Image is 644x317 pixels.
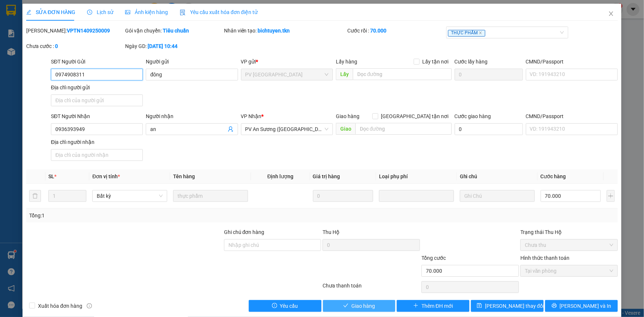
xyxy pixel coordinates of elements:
[355,123,452,135] input: Dọc đường
[607,190,615,202] button: plus
[560,302,612,310] span: [PERSON_NAME] và In
[526,58,618,66] div: CMND/Passport
[343,303,348,309] span: check
[249,300,321,312] button: exclamation-circleYêu cầu
[125,42,223,50] div: Ngày GD:
[180,9,258,15] span: Yêu cầu xuất hóa đơn điện tử
[26,10,31,15] span: edit
[173,190,248,202] input: VD: Bàn, Ghế
[87,9,113,15] span: Lịch sử
[552,303,557,309] span: printer
[313,190,373,202] input: 0
[51,58,143,66] div: SĐT Người Gửi
[173,173,195,179] span: Tên hàng
[525,265,613,276] span: Tại văn phòng
[97,190,163,201] span: Bất kỳ
[224,27,346,35] div: Nhân viên tạo:
[455,59,488,65] label: Cước lấy hàng
[51,112,143,120] div: SĐT Người Nhận
[336,59,357,65] span: Lấy hàng
[245,124,328,135] span: PV An Sương (Hàng Hóa)
[520,228,618,236] div: Trạng thái Thu Hộ
[267,173,293,179] span: Định lượng
[272,303,277,309] span: exclamation-circle
[146,58,238,66] div: Người gửi
[322,282,421,294] div: Chưa thanh toán
[51,138,143,146] div: Địa chỉ người nhận
[351,302,375,310] span: Giao hàng
[51,94,143,106] input: Địa chỉ của người gửi
[608,11,614,17] span: close
[29,211,249,220] div: Tổng: 1
[541,173,566,179] span: Cước hàng
[26,9,75,15] span: SỬA ĐƠN HÀNG
[520,255,569,261] label: Hình thức thanh toán
[323,229,340,235] span: Thu Hộ
[313,173,340,179] span: Giá trị hàng
[146,112,238,120] div: Người nhận
[92,173,120,179] span: Đơn vị tính
[347,27,445,35] div: Cước rồi :
[125,27,223,35] div: Gói vận chuyển:
[397,300,469,312] button: plusThêm ĐH mới
[455,123,523,135] input: Cước giao hàng
[125,9,168,15] span: Ảnh kiện hàng
[245,69,328,80] span: PV Tây Ninh
[35,302,85,310] span: Xuất hóa đơn hàng
[353,68,452,80] input: Dọc đường
[323,300,396,312] button: checkGiao hàng
[545,300,618,312] button: printer[PERSON_NAME] và In
[336,113,359,119] span: Giao hàng
[448,30,485,37] span: THỰC PHẨM
[376,169,457,184] th: Loại phụ phí
[125,10,130,15] span: picture
[421,255,446,261] span: Tổng cước
[228,126,234,132] span: user-add
[378,112,452,120] span: [GEOGRAPHIC_DATA] tận nơi
[26,27,124,35] div: [PERSON_NAME]:
[224,239,321,251] input: Ghi chú đơn hàng
[26,42,124,50] div: Chưa cước :
[51,149,143,161] input: Địa chỉ của người nhận
[601,4,621,24] button: Close
[180,10,186,15] img: icon
[87,10,92,15] span: clock-circle
[525,240,613,251] span: Chưa thu
[455,69,523,80] input: Cước lấy hàng
[241,58,333,66] div: VP gửi
[280,302,298,310] span: Yêu cầu
[87,303,92,309] span: info-circle
[336,68,353,80] span: Lấy
[420,58,452,66] span: Lấy tận nơi
[471,300,544,312] button: save[PERSON_NAME] thay đổi
[163,28,189,34] b: Tiêu chuẩn
[457,169,538,184] th: Ghi chú
[258,28,290,34] b: bichtuyen.tkn
[526,112,618,120] div: CMND/Passport
[148,43,178,49] b: [DATE] 10:44
[370,28,386,34] b: 70.000
[421,302,453,310] span: Thêm ĐH mới
[336,123,355,135] span: Giao
[413,303,419,309] span: plus
[224,229,265,235] label: Ghi chú đơn hàng
[51,83,143,92] div: Địa chỉ người gửi
[479,31,482,35] span: close
[55,43,58,49] b: 0
[48,173,54,179] span: SL
[241,113,262,119] span: VP Nhận
[460,190,535,202] input: Ghi Chú
[455,113,491,119] label: Cước giao hàng
[67,28,110,34] b: VPTN1409250009
[477,303,482,309] span: save
[485,302,544,310] span: [PERSON_NAME] thay đổi
[29,190,41,202] button: delete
